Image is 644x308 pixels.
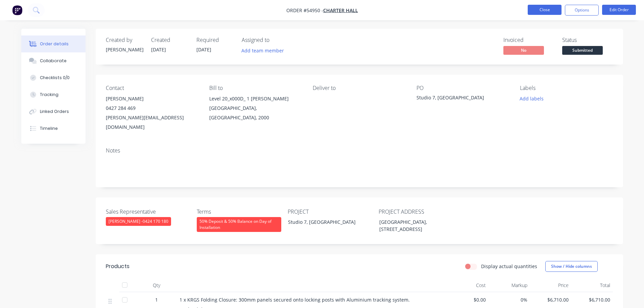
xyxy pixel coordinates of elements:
[209,103,302,122] div: [GEOGRAPHIC_DATA], [GEOGRAPHIC_DATA], 2000
[450,296,486,303] span: $0.00
[40,41,69,47] div: Order details
[21,35,86,52] button: Order details
[530,279,572,292] div: Price
[323,7,358,14] a: Charter Hall
[21,103,86,120] button: Linked Orders
[106,94,198,103] div: [PERSON_NAME]
[313,85,405,91] div: Deliver to
[197,208,281,216] label: Terms
[571,279,613,292] div: Total
[196,37,234,43] div: Required
[562,46,603,54] span: Submitted
[503,46,544,54] span: No
[40,92,58,98] div: Tracking
[109,218,168,224] span: [PERSON_NAME] -
[545,261,598,272] button: Show / Hide columns
[562,46,603,56] button: Submitted
[528,5,562,15] button: Close
[209,94,302,122] div: Level 20_x000D_ 1 [PERSON_NAME][GEOGRAPHIC_DATA], [GEOGRAPHIC_DATA], 2000
[106,147,613,154] div: Notes
[379,208,463,216] label: PROJECT ADDRESS
[574,296,610,303] span: $6,710.00
[288,208,372,216] label: PROJECT
[21,120,86,137] button: Timeline
[106,105,136,111] span: 0427 284 469
[197,217,281,232] div: 50% Deposit & 50% Balance on Day of Installation
[238,46,287,55] button: Add team member
[151,46,166,53] span: [DATE]
[196,46,211,53] span: [DATE]
[488,279,530,292] div: Markup
[533,296,569,303] span: $6,710.00
[106,94,198,132] div: [PERSON_NAME] 0427 284 469 [PERSON_NAME][EMAIL_ADDRESS][DOMAIN_NAME]
[491,296,527,303] span: 0%
[106,113,198,132] div: [PERSON_NAME][EMAIL_ADDRESS][DOMAIN_NAME]
[481,263,537,270] label: Display actual quantities
[180,297,410,303] span: 1 x KRGS Folding Closure: 300mm panels secured onto locking posts with Aluminium tracking system.
[516,94,547,103] button: Add labels
[40,75,70,81] div: Checklists 0/0
[209,94,302,103] div: Level 20_x000D_ 1 [PERSON_NAME]
[562,37,613,43] div: Status
[106,46,143,53] div: [PERSON_NAME]
[374,217,458,234] div: [GEOGRAPHIC_DATA], [STREET_ADDRESS]
[242,46,288,55] button: Add team member
[283,217,367,227] div: Studio 7, [GEOGRAPHIC_DATA]
[136,279,177,292] div: Qty
[21,69,86,86] button: Checklists 0/0
[40,109,69,115] div: Linked Orders
[155,296,158,303] span: 1
[21,52,86,69] button: Collaborate
[151,37,188,43] div: Created
[106,85,198,91] div: Contact
[565,5,599,16] button: Options
[143,218,168,224] span: 0424 170 180
[416,85,509,91] div: PO
[286,7,323,14] span: Order #54950 -
[602,5,636,15] button: Edit Order
[242,37,309,43] div: Assigned to
[106,37,143,43] div: Created by
[40,125,58,132] div: Timeline
[106,208,190,216] label: Sales Representative
[209,85,302,91] div: Bill to
[447,279,489,292] div: Cost
[503,37,554,43] div: Invoiced
[416,94,501,103] div: Studio 7, [GEOGRAPHIC_DATA]
[520,85,613,91] div: Labels
[106,262,129,270] div: Products
[21,86,86,103] button: Tracking
[40,58,67,64] div: Collaborate
[12,5,22,15] img: Factory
